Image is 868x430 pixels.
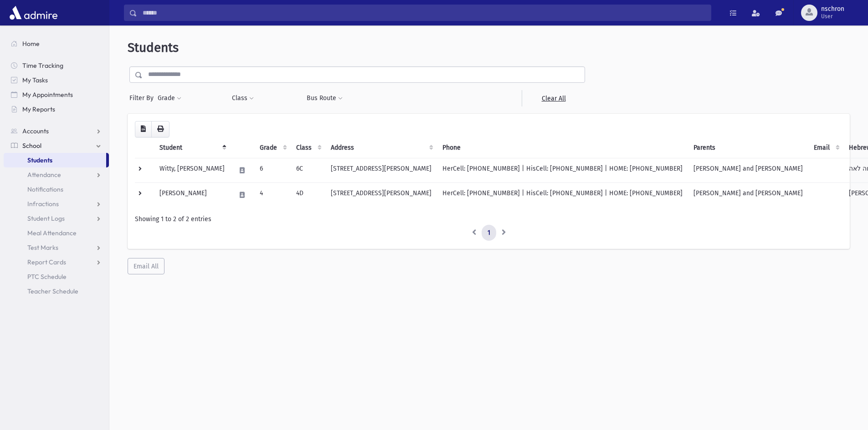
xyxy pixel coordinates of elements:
[437,158,688,182] td: HerCell: [PHONE_NUMBER] | HisCell: [PHONE_NUMBER] | HOME: [PHONE_NUMBER]
[137,5,711,21] input: Search
[4,102,109,116] a: My Reports
[306,90,343,106] button: Bus Route
[437,182,688,207] td: HerCell: [PHONE_NUMBER] | HisCell: [PHONE_NUMBER] | HOME: [PHONE_NUMBER]
[22,105,55,113] span: My Reports
[4,167,109,182] a: Attendance
[27,243,58,252] span: Test Marks
[7,4,60,22] img: AdmirePro
[4,138,109,153] a: School
[231,90,254,106] button: Class
[4,197,109,211] a: Infractions
[157,90,182,106] button: Grade
[688,158,808,182] td: [PERSON_NAME] and [PERSON_NAME]
[254,158,291,182] td: 6
[22,142,41,150] span: School
[4,87,109,102] a: My Appointments
[27,156,52,164] span: Students
[129,93,157,103] span: Filter By
[27,258,66,266] span: Report Cards
[821,13,844,20] span: User
[22,76,48,84] span: My Tasks
[291,158,325,182] td: 6C
[154,182,230,207] td: [PERSON_NAME]
[4,255,109,269] a: Report Cards
[808,137,843,158] th: Email: activate to sort column ascending
[482,225,496,241] a: 1
[437,137,688,158] th: Phone
[4,211,109,226] a: Student Logs
[4,182,109,197] a: Notifications
[4,36,109,51] a: Home
[4,240,109,255] a: Test Marks
[27,214,65,223] span: Student Logs
[22,40,40,48] span: Home
[4,73,109,87] a: My Tasks
[27,287,78,295] span: Teacher Schedule
[128,258,164,274] button: Email All
[22,127,49,135] span: Accounts
[27,171,61,179] span: Attendance
[4,58,109,73] a: Time Tracking
[254,182,291,207] td: 4
[254,137,291,158] th: Grade: activate to sort column ascending
[688,137,808,158] th: Parents
[27,229,77,237] span: Meal Attendance
[22,91,73,99] span: My Appointments
[821,5,844,13] span: nschron
[151,121,169,137] button: Print
[4,226,109,240] a: Meal Attendance
[27,200,59,208] span: Infractions
[4,269,109,284] a: PTC Schedule
[291,137,325,158] th: Class: activate to sort column ascending
[22,61,63,70] span: Time Tracking
[4,153,106,167] a: Students
[154,137,230,158] th: Student: activate to sort column descending
[135,214,842,224] div: Showing 1 to 2 of 2 entries
[325,182,437,207] td: [STREET_ADDRESS][PERSON_NAME]
[135,121,152,137] button: CSV
[27,185,63,193] span: Notifications
[27,273,67,281] span: PTC Schedule
[154,158,230,182] td: Witty, [PERSON_NAME]
[325,137,437,158] th: Address: activate to sort column ascending
[291,182,325,207] td: 4D
[325,158,437,182] td: [STREET_ADDRESS][PERSON_NAME]
[522,90,585,106] a: Clear All
[128,40,179,55] span: Students
[688,182,808,207] td: [PERSON_NAME] and [PERSON_NAME]
[4,124,109,138] a: Accounts
[4,284,109,298] a: Teacher Schedule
